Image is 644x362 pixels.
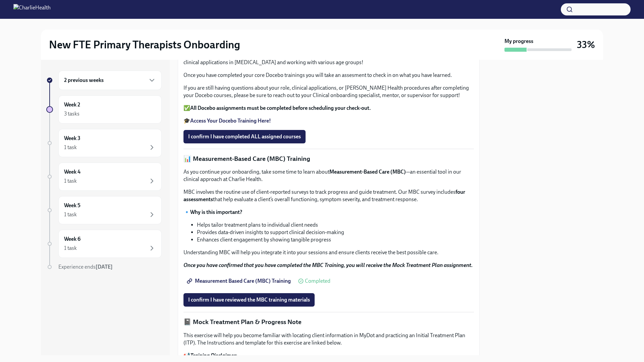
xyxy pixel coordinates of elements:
strong: Training Disclaimer [190,352,236,359]
li: Helps tailor treatment plans to individual client needs [197,221,474,229]
div: 1 task [64,144,77,151]
strong: Once you have confirmed that you have completed the MBC Training, you will receive the Mock Treat... [183,262,473,268]
a: Week 23 tasks [46,95,162,124]
span: Experience ends [58,264,113,270]
h6: Week 4 [64,168,80,176]
h6: Week 3 [64,135,80,142]
p: MBC involves the routine use of client-reported surveys to track progress and guide treatment. Ou... [183,188,474,203]
h2: New FTE Primary Therapists Onboarding [49,38,240,51]
p: 🔹 [183,209,474,216]
div: 1 task [64,244,77,252]
button: I confirm I have reviewed the MBC training materials [183,293,315,307]
a: Week 41 task [46,163,162,191]
div: 1 task [64,211,77,218]
a: Measurement Based Care (MBC) Training [183,274,296,288]
button: I confirm I have completed ALL assigned courses [183,130,306,143]
div: 2 previous weeks [58,71,162,90]
a: Access Your Docebo Training Here! [190,118,271,124]
h6: Week 5 [64,202,80,209]
span: Completed [305,278,330,284]
p: As you continue your onboarding, take some time to learn about —an essential tool in our clinical... [183,168,474,183]
a: Week 31 task [46,129,162,157]
li: Provides data-driven insights to support clinical decision-making [197,229,474,236]
p: 🎓 [183,117,474,125]
strong: Measurement-Based Care (MBC) [329,169,406,175]
p: 📊 Measurement-Based Care (MBC) Training [183,154,474,163]
strong: All Docebo assignments must be completed before scheduling your check-out. [190,105,371,111]
img: CharlieHealth [13,4,51,15]
p: Once you have completed your core Docebo trainings you will take an assesment to check in on what... [183,72,474,79]
a: Week 51 task [46,196,162,224]
span: Measurement Based Care (MBC) Training [188,278,291,284]
h3: 33% [577,39,595,51]
a: Week 61 task [46,230,162,258]
p: 📓 Mock Treatment Plan & Progress Note [183,318,474,326]
h6: 2 previous weeks [64,77,104,84]
p: Understanding MBC will help you integrate it into your sessions and ensure clients receive the be... [183,249,474,256]
div: 3 tasks [64,110,79,118]
span: I confirm I have reviewed the MBC training materials [188,297,310,303]
p: ✅ [183,104,474,112]
li: Enhances client engagement by showing tangible progress [197,236,474,243]
strong: My progress [504,38,533,45]
strong: Why is this important? [190,209,242,215]
h6: Week 6 [64,235,80,243]
h6: Week 2 [64,101,80,108]
p: This exercise will help you become familiar with locating client information in MyDot and practic... [183,332,474,347]
strong: [DATE] [96,264,113,270]
span: I confirm I have completed ALL assigned courses [188,133,301,140]
p: If you are still having questions about your role, clinical applications, or [PERSON_NAME] Health... [183,84,474,99]
div: 1 task [64,177,77,185]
